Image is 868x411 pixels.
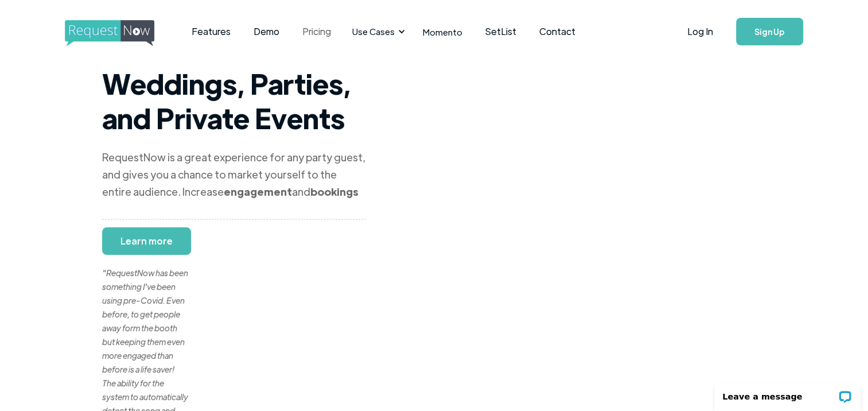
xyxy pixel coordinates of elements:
a: Pricing [290,14,342,49]
a: SetList [473,14,527,49]
div: Use Cases [352,25,394,38]
a: home [65,20,151,43]
a: Log In [676,11,725,52]
strong: bookings [310,185,359,198]
strong: engagement [224,185,292,198]
a: Learn more [102,227,191,255]
div: Use Cases [345,14,408,49]
img: requestnow logo [65,20,176,46]
a: Momento [411,15,473,49]
strong: Weddings, Parties, and Private Events [102,65,351,135]
div: RequestNow is a great experience for any party guest, and gives you a chance to market yourself t... [102,149,366,200]
iframe: LiveChat chat widget [707,375,868,411]
a: Sign Up [736,18,803,45]
a: Demo [242,14,290,49]
a: Contact [527,14,586,49]
a: Features [180,14,242,49]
